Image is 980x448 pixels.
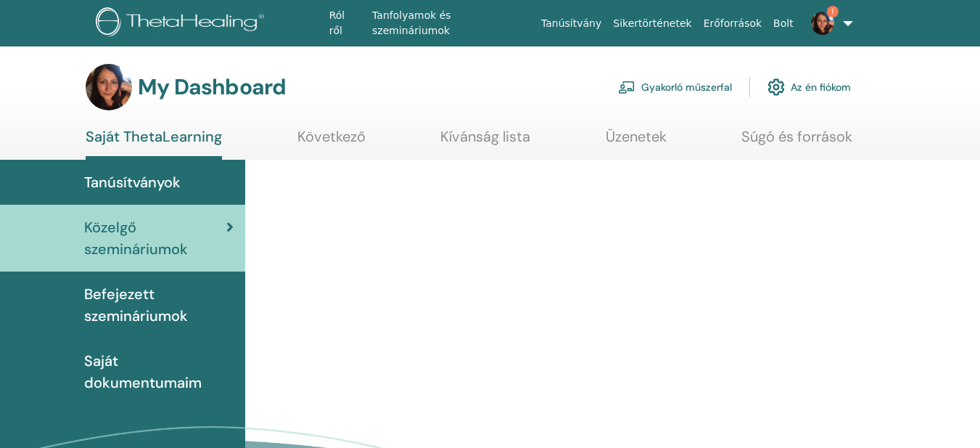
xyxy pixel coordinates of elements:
img: cog.svg [767,75,785,99]
span: Saját dokumentumaim [84,350,234,394]
a: Súgó és források [741,128,852,156]
img: logo.png [96,7,269,40]
a: Tanfolyamok és szemináriumok [366,2,535,44]
img: default.jpg [86,64,132,110]
a: Következő [297,128,366,156]
a: Erőforrások [698,10,767,37]
a: Az én fiókom [767,71,851,103]
a: Saját ThetaLearning [86,128,222,160]
span: Közelgő szemináriumok [84,216,226,260]
a: Üzenetek [606,128,667,156]
a: Ról ről [324,2,366,44]
a: Kívánság lista [440,128,530,156]
a: Bolt [767,10,799,37]
a: Sikertörténetek [607,10,697,37]
span: 1 [827,6,839,17]
img: chalkboard-teacher.svg [618,81,635,94]
a: Tanúsítvány [535,10,607,37]
span: Befejezett szemináriumok [84,283,234,327]
h3: My Dashboard [138,74,286,100]
img: default.jpg [811,12,834,35]
span: Tanúsítványok [84,171,181,193]
a: Gyakorló műszerfal [618,71,732,103]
